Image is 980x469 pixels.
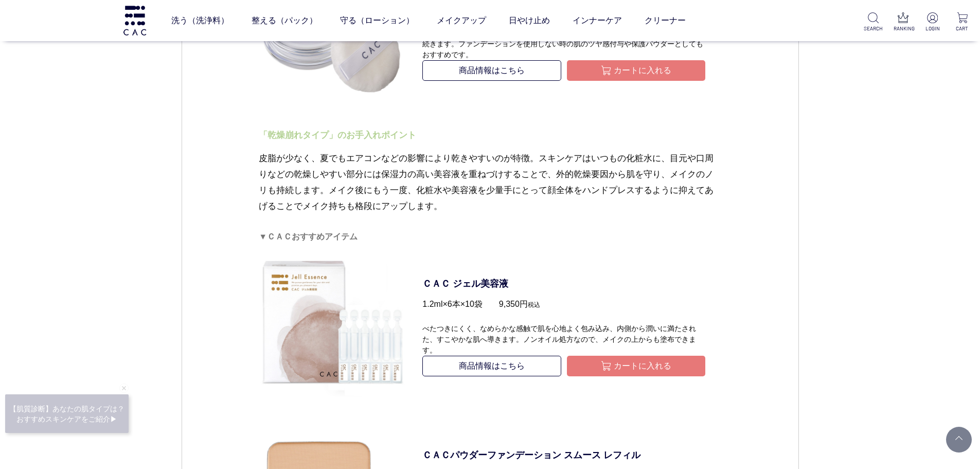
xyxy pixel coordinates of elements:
a: LOGIN [923,12,942,32]
a: RANKING [894,12,913,32]
a: メイクアップ [437,6,486,35]
p: CART [953,25,972,32]
button: カートに入れる [567,60,705,81]
a: クリーナー [645,6,686,35]
a: 商品情報はこちら [422,356,561,376]
img: logo [122,6,148,35]
p: RANKING [894,25,913,32]
a: 日やけ止め [509,6,550,35]
a: ＣＡＣ ジェル美容液 1.2ml×6本×10袋 9,350円税込 [422,277,705,310]
p: 皮脂が少なく、夏でもエアコンなどの影響により乾きやすいのが特徴。スキンケアはいつもの化粧水に、目元や口周りなどの乾燥しやすい部分には保湿力の高い美容液を重ねづけすることで、外的乾燥要因から肌を守... [259,150,721,231]
button: カートに入れる [567,356,705,376]
p: LOGIN [923,25,942,32]
a: 商品情報はこちら [422,60,561,81]
a: CART [953,12,972,32]
a: 洗う（洗浄料） [171,6,229,35]
p: ＣＡＣパウダーファンデーション スムース レフィル [422,448,705,462]
img: CAC ジェル美容液 [259,249,407,397]
a: 整える（パック） [252,6,317,35]
p: 「乾燥崩れタイプ」のお手入れポイント [259,127,721,150]
p: 1.2ml×6本×10袋 9,350円 [422,298,705,310]
p: ＣＡＣ ジェル美容液 [422,277,705,291]
span: ▼ＣＡＣおすすめアイテム [259,232,358,241]
p: SEARCH [864,25,883,32]
span: 税込 [528,301,540,308]
p: べたつきにくく、なめらかな感触で肌を心地よく包み込み、内側から潤いに満たされた、すこやかな肌へ導きます。ノンオイル処方なので、メイクの上からも塗布できます。 [422,310,705,356]
a: SEARCH [864,12,883,32]
a: インナーケア [573,6,622,35]
a: 守る（ローション） [340,6,414,35]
